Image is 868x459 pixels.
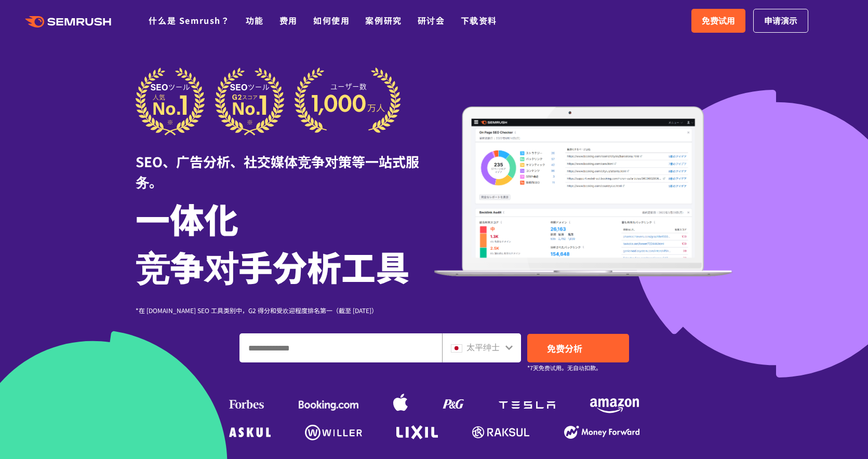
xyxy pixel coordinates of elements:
[466,341,500,353] font: 太平绅士
[365,14,402,26] a: 案例研究
[149,14,230,26] a: 什么是 Semrush？
[527,363,602,372] font: *7天免费试用。无自动扣款。
[753,9,808,33] a: 申请演示
[702,14,735,26] font: 免费试用
[240,334,442,362] input: 输入域名、关键字或 URL
[527,334,629,362] a: 免费分析
[246,14,264,26] a: 功能
[691,9,745,33] a: 免费试用
[313,14,350,26] a: 如何使用
[764,14,797,26] font: 申请演示
[279,14,298,26] a: 费用
[547,342,582,355] font: 免费分析
[136,306,378,315] font: *在 [DOMAIN_NAME] SEO 工具类别中，G2 得分和受欢迎程度排名第一（截至 [DATE]）
[461,14,497,26] a: 下载资料
[418,14,445,26] a: 研讨会
[136,241,410,291] font: 竞争对手分析工具
[136,193,238,243] font: 一体化
[136,152,419,191] font: SEO、广告分析、社交媒体竞争对策等一站式服务。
